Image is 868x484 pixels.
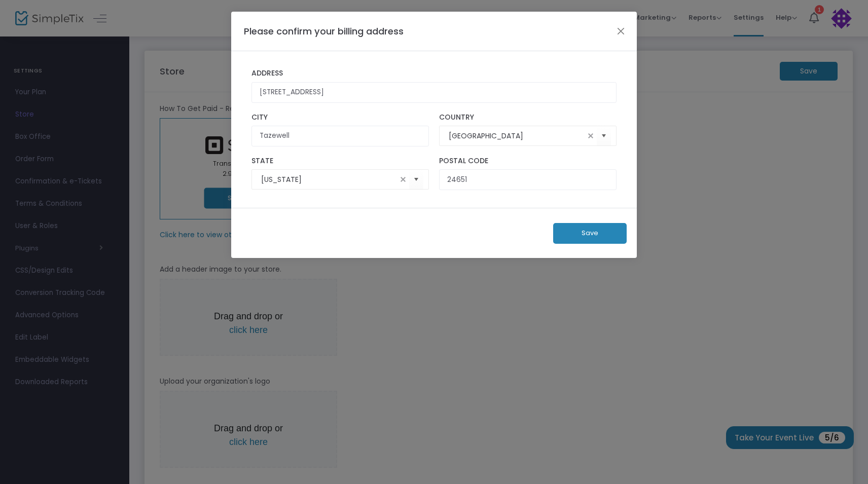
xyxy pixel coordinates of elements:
span: clear [397,173,409,185]
input: Select Country [449,131,585,141]
label: Postal Code [439,157,617,166]
label: State [251,157,429,166]
button: Save [553,223,627,244]
button: Close [614,24,628,38]
h4: Please confirm your billing address [244,24,404,38]
span: clear [585,130,597,142]
input: Billing Address [251,82,617,103]
label: Address [251,69,617,78]
input: Postal Code [439,169,617,190]
label: Country [439,113,617,122]
input: City [251,126,429,146]
label: City [251,113,429,122]
button: Select [597,126,611,146]
input: Select State [261,174,397,185]
button: Select [409,169,423,190]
